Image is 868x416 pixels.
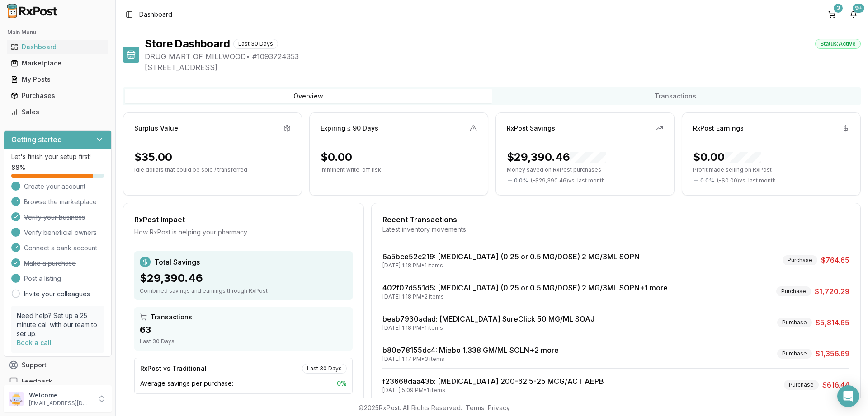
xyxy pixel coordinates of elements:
span: $616.44 [822,379,849,390]
button: Marketplace [4,56,112,70]
span: 0 % [337,379,347,388]
div: My Posts [11,75,104,84]
span: Make a purchase [24,259,76,268]
div: Combined savings and earnings through RxPost [140,287,347,294]
a: Invite your colleagues [24,290,90,299]
div: [DATE] 5:09 PM • 1 items [382,387,604,394]
div: [DATE] 1:18 PM • 2 items [382,293,668,300]
button: 3 [825,7,839,22]
div: 63 [140,323,347,336]
img: User avatar [9,392,24,406]
div: Purchase [784,380,819,390]
div: 9+ [853,4,864,13]
button: 9+ [846,7,861,22]
div: Marketplace [11,59,104,68]
div: Purchase [777,318,812,327]
p: Welcome [29,391,92,400]
div: Purchases [11,91,104,100]
div: $0.00 [321,150,352,164]
div: Recent Transactions [382,214,849,225]
a: Terms [466,404,484,411]
span: Average savings per purchase: [140,379,233,388]
a: 6a5bce52c219: [MEDICAL_DATA] (0.25 or 0.5 MG/DOSE) 2 MG/3ML SOPN [382,252,640,261]
span: Post a listing [24,274,61,283]
a: f23668daa43b: [MEDICAL_DATA] 200-62.5-25 MCG/ACT AEPB [382,377,604,386]
a: Book a call [17,339,52,346]
span: 0.0 % [700,177,714,184]
div: Sales [11,108,104,117]
span: ( - $29,390.46 ) vs. last month [531,177,605,184]
div: [DATE] 1:17 PM • 3 items [382,355,559,363]
div: $29,390.46 [140,271,347,285]
h3: Getting started [11,134,62,145]
a: Privacy [488,404,510,411]
div: Purchase [776,286,811,296]
a: 402f07d551d5: [MEDICAL_DATA] (0.25 or 0.5 MG/DOSE) 2 MG/3ML SOPN+1 more [382,283,668,292]
span: ( - $0.00 ) vs. last month [717,177,776,184]
a: Dashboard [7,39,108,55]
button: Purchases [4,89,112,103]
div: How RxPost is helping your pharmacy [134,228,353,237]
span: Verify beneficial owners [24,228,97,237]
div: $29,390.46 [507,150,606,164]
a: b80e78155dc4: Miebo 1.338 GM/ML SOLN+2 more [382,346,559,355]
button: Dashboard [4,40,112,54]
a: My Posts [7,71,108,88]
button: My Posts [4,72,112,87]
span: $5,814.65 [816,317,849,328]
a: Sales [7,104,108,120]
p: [EMAIL_ADDRESS][DOMAIN_NAME] [29,400,92,407]
span: DRUG MART OF MILLWOOD • # 1093724353 [145,51,861,62]
div: [DATE] 1:18 PM • 1 items [382,262,640,269]
div: RxPost Impact [134,214,353,225]
button: Overview [125,89,492,103]
span: Dashboard [139,10,172,19]
h2: Main Menu [7,29,108,36]
span: 0.0 % [514,177,528,184]
button: Feedback [4,373,112,389]
div: [DATE] 1:18 PM • 1 items [382,324,594,332]
a: Purchases [7,88,108,104]
img: RxPost Logo [4,4,61,18]
span: Total Savings [154,257,200,267]
span: Transactions [151,313,192,322]
div: Surplus Value [134,124,178,133]
div: Purchase [783,255,817,265]
div: Status: Active [815,39,861,49]
p: Imminent write-off risk [321,166,477,173]
span: Verify your business [24,213,85,222]
p: Money saved on RxPost purchases [507,166,663,173]
span: $1,356.69 [816,348,849,359]
div: Latest inventory movements [382,225,849,234]
div: $0.00 [693,150,761,164]
span: $764.65 [821,255,849,266]
button: Support [4,357,112,373]
div: Last 30 Days [302,364,347,374]
div: RxPost Savings [507,124,555,133]
span: Connect a bank account [24,243,97,252]
div: Expiring ≤ 90 Days [321,124,378,133]
div: Open Intercom Messenger [837,385,859,407]
div: RxPost vs Traditional [140,364,207,373]
div: 3 [834,4,843,13]
p: Idle dollars that could be sold / transferred [134,166,291,173]
div: Dashboard [11,42,104,51]
div: Last 30 Days [233,39,278,49]
div: RxPost Earnings [693,124,744,133]
p: Let's finish your setup first! [11,152,104,161]
span: $1,720.29 [815,286,849,297]
span: Browse the marketplace [24,197,97,206]
p: Profit made selling on RxPost [693,166,849,173]
nav: breadcrumb [139,10,172,19]
a: beab7930adad: [MEDICAL_DATA] SureClick 50 MG/ML SOAJ [382,314,594,323]
div: $35.00 [134,150,172,164]
span: Feedback [22,377,52,386]
button: Transactions [492,89,859,103]
button: Sales [4,105,112,119]
span: [STREET_ADDRESS] [145,62,861,73]
p: Need help? Set up a 25 minute call with our team to set up. [17,311,99,338]
a: Marketplace [7,55,108,71]
div: Last 30 Days [140,338,347,345]
div: Purchase [777,349,812,359]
